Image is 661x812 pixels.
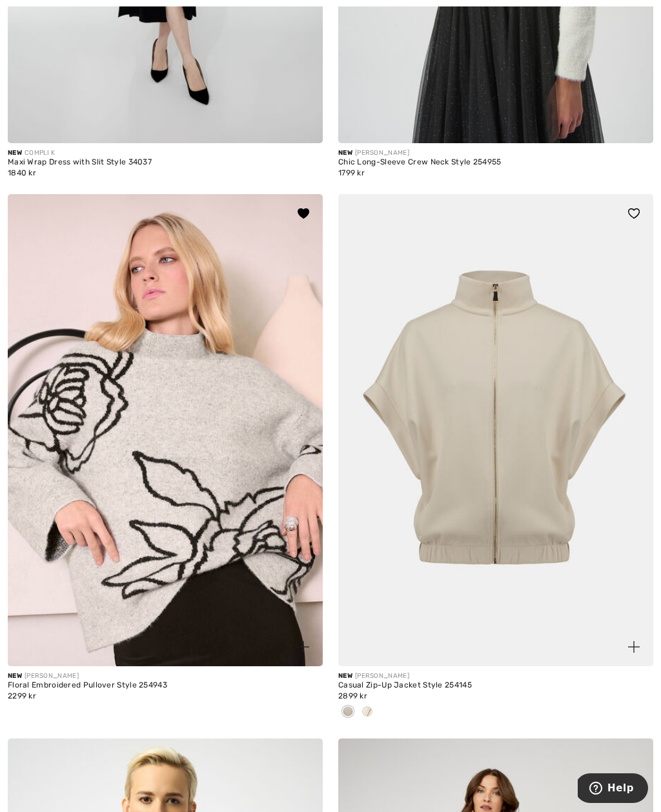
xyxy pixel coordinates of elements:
span: 1799 kr [338,168,365,177]
span: New [8,672,22,680]
div: Chic Long-Sleeve Crew Neck Style 254955 [338,158,653,167]
span: New [338,672,352,680]
div: Birch [358,702,377,723]
span: 1840 kr [8,168,36,177]
div: [PERSON_NAME] [8,671,323,681]
div: Casual Zip-Up Jacket Style 254145 [338,681,653,690]
img: plus_v2.svg [628,641,640,653]
img: Floral Embroidered Pullover Style 254943. Oatmeal melange/black [8,194,323,666]
div: Maxi Wrap Dress with Slit Style 34037 [8,158,323,167]
iframe: Opens a widget where you can find more information [578,773,648,806]
span: New [338,149,352,157]
img: plus_v2.svg [298,641,309,653]
div: [PERSON_NAME] [338,148,653,158]
div: Floral Embroidered Pullover Style 254943 [8,681,323,690]
span: 2299 kr [8,691,36,700]
div: COMPLI K [8,148,323,158]
div: Fawn [338,702,358,723]
img: Casual Zip-Up Jacket Style 254145. Fawn [338,194,653,666]
img: heart_black.svg [298,208,309,219]
img: heart_black_full.svg [628,208,640,219]
span: 2899 kr [338,691,367,700]
span: New [8,149,22,157]
div: [PERSON_NAME] [338,671,653,681]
